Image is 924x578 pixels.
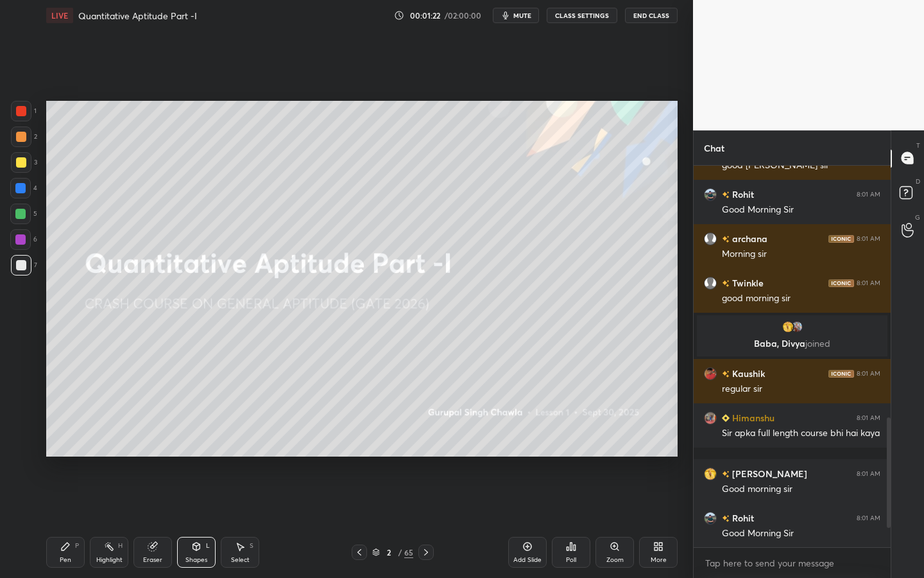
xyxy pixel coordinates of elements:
div: Select [231,557,250,563]
div: H [118,543,123,549]
div: Highlight [96,557,123,563]
div: 8:01 AM [857,234,880,242]
div: Good Morning Sir [722,204,880,216]
div: Add Slide [513,557,542,563]
div: Good morning sir [722,483,880,496]
div: Good Morning Sir [722,527,880,540]
img: Learner_Badge_beginner_1_8b307cf2a0.svg [722,414,730,422]
img: no-rating-badge.077c3623.svg [722,280,730,287]
div: P [75,543,79,549]
div: Morning sir [722,248,880,261]
div: Poll [566,557,576,563]
h6: Himanshu [730,411,774,425]
img: iconic-dark.1390631f.png [828,369,854,377]
p: T [916,141,920,150]
div: 7 [11,255,37,276]
div: 1 [11,101,37,121]
p: Baba, Divya [705,338,880,349]
div: 65 [404,547,413,558]
div: 5 [10,204,37,224]
img: 839da062b98b4d0fbd2c516683be804b.jpg [782,320,794,333]
img: no-rating-badge.077c3623.svg [722,515,730,522]
div: L [206,543,210,549]
button: End Class [625,8,678,23]
h6: [PERSON_NAME] [730,467,807,480]
div: 8:01 AM [857,279,880,286]
img: b9de2fe12e324aed88c52e02da6c57aa.jpg [791,320,803,333]
img: 839da062b98b4d0fbd2c516683be804b.jpg [704,467,717,480]
div: More [651,557,667,563]
h6: Rohit [730,511,754,525]
div: Zoom [606,557,624,563]
img: default.png [704,232,717,245]
img: 04a66e86ec174eca8119156d35c6b03d.jpg [704,511,717,524]
img: no-rating-badge.077c3623.svg [722,471,730,478]
p: D [916,177,920,186]
div: 8:01 AM [857,469,880,477]
button: CLASS SETTINGS [547,8,617,23]
div: / [398,548,402,556]
h6: Twinkle [730,276,764,290]
img: no-rating-badge.077c3623.svg [722,191,730,198]
img: no-rating-badge.077c3623.svg [722,371,730,378]
div: S [250,543,253,549]
img: 04a66e86ec174eca8119156d35c6b03d.jpg [704,188,717,200]
div: 8:01 AM [857,514,880,521]
div: good [PERSON_NAME] sir [722,159,880,172]
div: grid [694,166,891,548]
img: 3 [704,367,717,380]
div: regular sir [722,383,880,396]
p: G [915,213,920,222]
div: 8:01 AM [857,369,880,377]
div: 6 [10,229,37,250]
img: a565f96a51eb43bb97e4bb21cea1d71e.jpg [704,411,717,424]
div: 3 [11,152,37,173]
div: LIVE [46,8,73,23]
div: Shapes [185,557,207,563]
img: iconic-dark.1390631f.png [828,279,854,286]
div: 4 [10,178,37,198]
div: Sir apka full length course bhi hai kaya [722,427,880,440]
span: joined [805,337,830,349]
div: 2 [11,127,37,147]
div: 8:01 AM [857,190,880,198]
h6: Kaushik [730,367,765,380]
img: default.png [704,276,717,289]
h6: Rohit [730,188,754,201]
img: no-rating-badge.077c3623.svg [722,236,730,243]
div: Pen [60,557,71,563]
span: mute [513,11,531,20]
div: Eraser [143,557,162,563]
div: 8:01 AM [857,414,880,421]
div: 2 [382,548,395,556]
p: Chat [694,131,735,165]
button: mute [493,8,539,23]
h6: archana [730,232,767,245]
img: iconic-dark.1390631f.png [828,234,854,242]
div: good morning sir [722,292,880,305]
h4: Quantitative Aptitude Part -I [78,10,197,22]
